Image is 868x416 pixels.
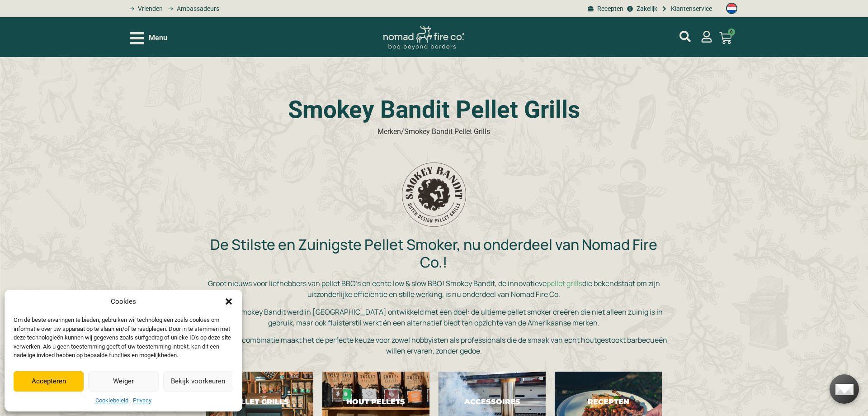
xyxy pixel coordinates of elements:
a: mijn account [679,31,691,42]
div: Dialog sluiten [224,297,233,306]
h1: Smokey Bandit Pellet Grills [197,98,671,122]
a: mijn account [701,31,712,43]
h2: Recepten [571,397,646,406]
span: Recepten [595,4,623,14]
img: SmokeyBandit_Rounded_light [400,161,468,229]
a: grill bill klantenservice [660,4,712,14]
p: Groot nieuws voor liefhebbers van pellet BBQ’s en echte low & slow BBQ! Smokey Bandit, de innovat... [197,278,671,300]
button: Weiger [88,371,158,392]
span: Merken [377,127,401,136]
a: grill bill vrienden [126,4,162,14]
span: Smokey Bandit Pellet Grills [404,127,490,136]
a: grill bill zakeljk [626,4,657,14]
p: Deze unieke combinatie maakt het de perfecte keuze voor zowel hobbyisten als professionals die de... [197,335,671,356]
img: Nederlands [726,3,737,14]
a: Cookiebeleid [95,396,128,405]
nav: breadcrumbs [377,126,490,137]
p: Het merk Smokey Bandit werd in [GEOGRAPHIC_DATA] ontwikkeld met één doel: de ultieme pellet smoke... [197,306,671,328]
h2: Hout Pellets [338,397,414,406]
span: / [401,127,404,136]
a: pellet grills [547,278,582,288]
a: BBQ recepten [586,4,623,14]
a: Privacy [133,396,151,405]
img: Nomad Logo [383,26,464,50]
a: 0 [708,26,743,50]
button: Bekijk voorkeuren [163,371,233,392]
div: Cookies [111,296,136,307]
span: Zakelijk [634,4,657,14]
a: grill bill ambassadors [165,4,219,14]
button: Accepteren [14,371,84,392]
span: Menu [149,33,167,43]
span: Vrienden [136,4,163,14]
span: 0 [728,29,735,36]
h2: Pellet Grills [222,397,297,406]
div: Open/Close Menu [130,30,167,46]
h2: Accessoires [454,397,530,406]
div: Om de beste ervaringen te bieden, gebruiken wij technologieën zoals cookies om informatie over uw... [14,316,232,360]
h2: De Stilste en Zuinigste Pellet Smoker, nu onderdeel van Nomad Fire Co.! [197,236,671,271]
span: Ambassadeurs [175,4,219,14]
span: Klantenservice [669,4,712,14]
